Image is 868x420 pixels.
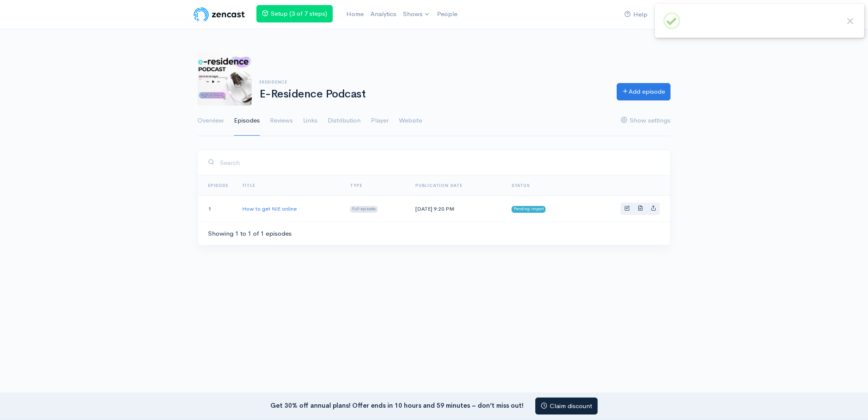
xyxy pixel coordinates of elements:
a: Publication date [415,183,462,188]
div: Basic example [620,203,660,215]
span: Pending import [512,206,546,213]
a: Help [621,6,651,24]
a: Episode [208,183,228,188]
img: ZenCast Logo [192,6,246,23]
a: Reviews [270,106,293,136]
td: [DATE] 9:20 PM [409,196,505,222]
td: 1 [198,196,235,222]
span: Full episode [350,206,378,213]
a: Website [399,106,422,136]
div: Showing 1 to 1 of 1 episodes [208,229,292,239]
a: People [434,5,461,23]
input: Search [220,154,660,171]
a: Episodes [234,106,260,136]
a: Distribution [328,106,361,136]
a: Links [303,106,317,136]
button: Close this dialog [845,16,856,27]
a: Player [371,106,389,136]
h1: E-Residence Podcast [259,88,606,100]
a: Claim discount [535,398,598,415]
strong: Get 30% off annual plans! Offer ends in 10 hours and 59 minutes – don’t miss out! [270,401,523,409]
a: How to get NIE online [242,205,297,212]
a: Show settings [621,106,670,136]
a: Type [350,183,362,188]
a: Analytics [367,5,400,23]
a: Shows [400,5,434,24]
iframe: gist-messenger-bubble-iframe [839,391,860,412]
a: Add episode [617,83,670,100]
h6: eresidence [259,80,606,84]
a: Overview [198,106,224,136]
span: Status [512,183,530,188]
a: Home [343,5,367,23]
a: Title [242,183,255,188]
a: Setup (3 of 7 steps) [256,5,333,22]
